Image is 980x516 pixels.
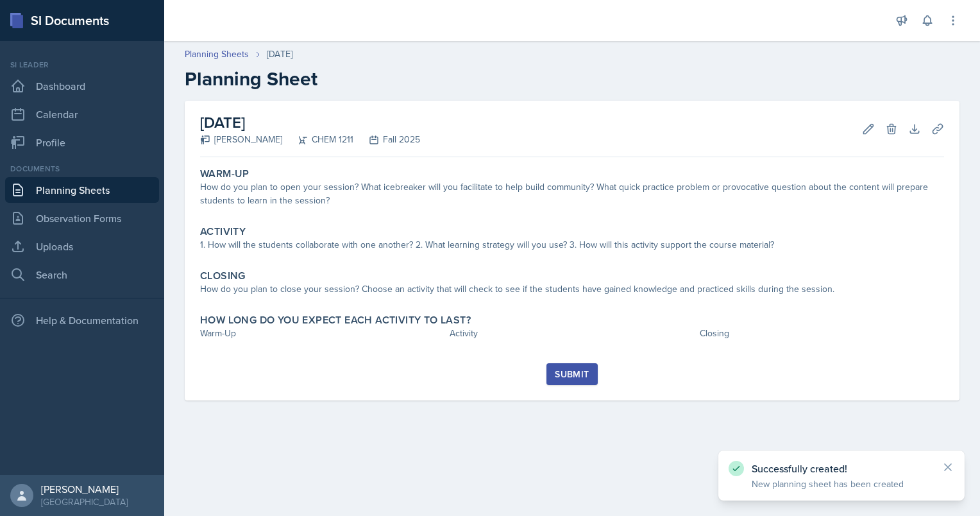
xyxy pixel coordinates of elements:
h2: [DATE] [200,111,420,134]
div: [PERSON_NAME] [41,483,128,495]
h2: Planning Sheet [185,67,959,90]
div: How do you plan to open your session? What icebreaker will you facilitate to help build community... [200,180,944,207]
label: Closing [200,270,246,282]
a: Dashboard [5,73,159,99]
a: Search [5,262,159,288]
a: Uploads [5,234,159,259]
a: Profile [5,130,159,155]
button: Submit [546,363,597,385]
div: Fall 2025 [353,133,420,146]
div: Si leader [5,59,159,71]
p: Successfully created! [752,462,931,475]
p: New planning sheet has been created [752,477,931,490]
div: Activity [450,327,694,340]
div: Warm-Up [200,327,444,340]
div: Help & Documentation [5,307,159,333]
a: Observation Forms [5,205,159,231]
label: Activity [200,225,246,238]
div: 1. How will the students collaborate with one another? 2. What learning strategy will you use? 3.... [200,238,944,252]
div: [PERSON_NAME] [200,133,282,146]
a: Calendar [5,101,159,127]
label: Warm-Up [200,168,249,180]
div: Documents [5,163,159,175]
div: [GEOGRAPHIC_DATA] [41,495,128,508]
div: How do you plan to close your session? Choose an activity that will check to see if the students ... [200,282,944,296]
label: How long do you expect each activity to last? [200,314,471,327]
a: Planning Sheets [5,177,159,203]
div: Closing [700,327,944,340]
div: [DATE] [267,47,292,61]
div: Submit [555,369,589,379]
a: Planning Sheets [185,47,249,61]
div: CHEM 1211 [282,133,353,146]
